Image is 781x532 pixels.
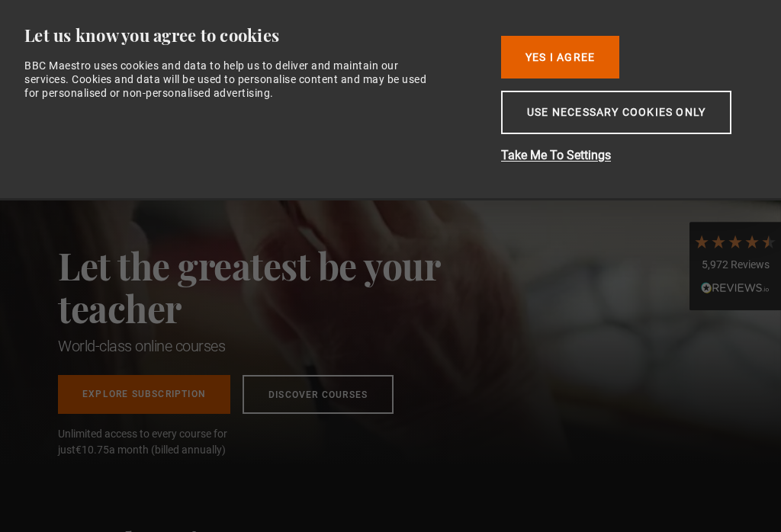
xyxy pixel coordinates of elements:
[58,426,264,458] span: Unlimited access to every course for just a month (billed annually)
[689,222,781,310] div: 5,972 ReviewsRead All Reviews
[24,24,477,46] div: Let us know you agree to cookies
[501,146,745,165] button: Take Me To Settings
[693,233,777,250] div: 4.7 Stars
[243,375,394,414] a: Discover Courses
[24,59,432,101] div: BBC Maestro uses cookies and data to help us to deliver and maintain our services. Cookies and da...
[58,375,230,414] a: Explore Subscription
[693,258,777,273] div: 5,972 Reviews
[58,244,508,329] h2: Let the greatest be your teacher
[501,36,619,79] button: Yes I Agree
[76,444,109,456] span: €10.75
[693,280,777,299] div: Read All Reviews
[501,91,731,134] button: Use necessary cookies only
[58,335,508,357] h1: World-class online courses
[701,282,770,293] img: REVIEWS.io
